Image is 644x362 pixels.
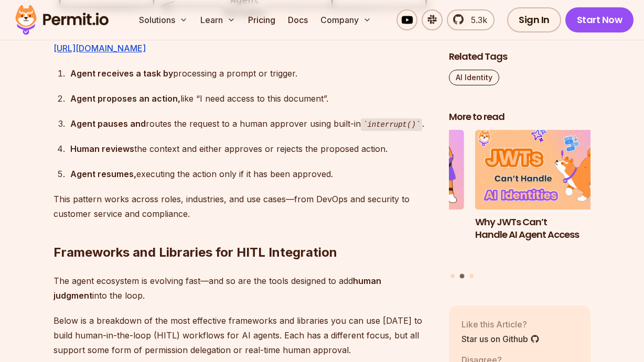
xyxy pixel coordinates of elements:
a: Pricing [244,9,280,30]
img: Permit logo [10,2,113,38]
strong: Agent proposes an action, [70,93,180,104]
p: Below is a breakdown of the most effective frameworks and libraries you can use [DATE] to build h... [53,313,432,357]
strong: Agent receives a task by [70,68,173,79]
h3: The Ultimate Guide to MCP Auth: Identity, Consent, and Agent Security [323,215,464,254]
div: processing a prompt or trigger. [70,66,432,81]
a: Sign In [507,7,561,32]
code: interrupt() [361,118,422,131]
button: Solutions [135,9,192,30]
div: like “I need access to this document”. [70,91,432,106]
img: Why JWTs Can’t Handle AI Agent Access [475,130,617,210]
a: AI Identity [449,70,499,85]
a: Start Now [565,7,634,32]
a: Why JWTs Can’t Handle AI Agent AccessWhy JWTs Can’t Handle AI Agent Access [475,130,617,268]
li: 2 of 3 [475,130,617,268]
a: 5.3k [447,9,495,30]
a: Docs [284,9,312,30]
button: Go to slide 3 [469,274,474,278]
p: Like this Article? [461,317,540,330]
button: Go to slide 2 [460,274,465,279]
li: 1 of 3 [323,130,464,268]
button: Company [316,9,375,30]
div: Posts [449,130,591,280]
h2: Frameworks and Libraries for HITL Integration [53,202,432,261]
strong: Agent pauses and [70,118,146,129]
div: the context and either approves or rejects the proposed action. [70,141,432,156]
p: The agent ecosystem is evolving fast—and so are the tools designed to add into the loop. [53,273,432,303]
a: [URL][DOMAIN_NAME] [53,43,146,53]
p: This pattern works across roles, industries, and use cases—from DevOps and security to customer s... [53,192,432,221]
a: Star us on Github [461,332,540,345]
button: Learn [196,9,240,30]
strong: Human reviews [70,144,134,154]
h2: More to read [449,111,591,124]
strong: Agent resumes, [70,169,136,179]
h2: Related Tags [449,50,591,63]
h3: Why JWTs Can’t Handle AI Agent Access [475,215,617,242]
div: executing the action only if it has been approved. [70,167,432,181]
div: routes the request to a human approver using built-in . [70,116,432,131]
span: 5.3k [465,14,487,26]
button: Go to slide 1 [450,274,455,278]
